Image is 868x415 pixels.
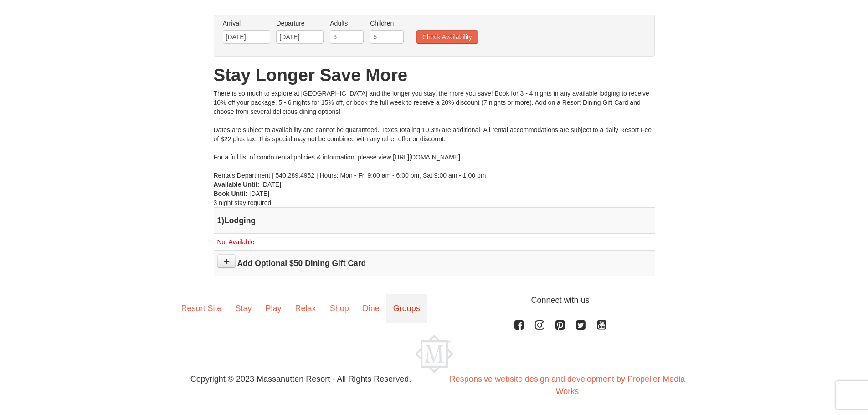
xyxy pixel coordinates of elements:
[386,294,427,323] a: Groups
[356,294,386,323] a: Dine
[214,181,260,188] strong: Available Until:
[330,19,364,28] label: Adults
[229,294,259,323] a: Stay
[214,66,655,84] h1: Stay Longer Save More
[175,294,229,323] a: Resort Site
[168,373,434,385] p: Copyright © 2023 Massanutten Resort - All Rights Reserved.
[249,190,269,197] span: [DATE]
[323,294,356,323] a: Shop
[214,190,248,197] strong: Book Until:
[259,294,288,323] a: Play
[221,216,224,225] span: )
[217,238,254,246] span: Not Available
[223,19,270,28] label: Arrival
[415,335,453,373] img: Massanutten Resort Logo
[261,181,281,188] span: [DATE]
[217,216,651,225] h4: 1 Lodging
[450,374,685,396] a: Responsive website design and development by Propeller Media Works
[276,19,324,28] label: Departure
[416,30,478,44] button: Check Availability
[217,259,651,268] h4: Add Optional $50 Dining Gift Card
[214,89,655,180] div: There is so much to explore at [GEOGRAPHIC_DATA] and the longer you stay, the more you save! Book...
[288,294,323,323] a: Relax
[175,294,694,307] p: Connect with us
[370,19,404,28] label: Children
[214,199,273,206] span: 3 night stay required.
